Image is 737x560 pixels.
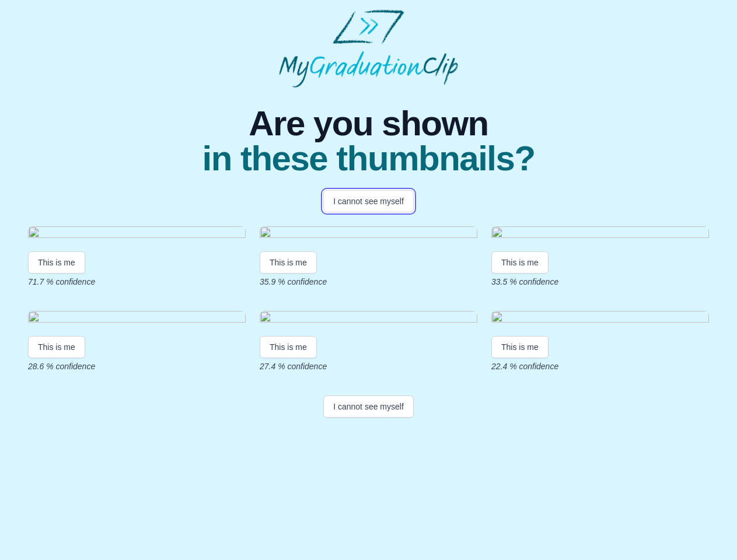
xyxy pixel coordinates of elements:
[323,395,414,418] button: I cannot see myself
[28,226,246,242] img: c96806fae63a14231f0cf08e5fdbcd69036a44b7.gif
[260,226,477,242] img: fd0ef7cee06a612ad5e64f40e08981c40ece2c29.gif
[323,190,414,212] button: I cannot see myself
[28,251,85,274] button: This is me
[491,276,709,288] p: 33.5 % confidence
[491,251,549,274] button: This is me
[260,311,477,327] img: 96bb73871231e96fa02761979c60deeadde19521.gif
[491,311,709,327] img: 600846a8453bfd0b48aca4b831fcee9b817312db.gif
[260,360,477,372] p: 27.4 % confidence
[279,9,459,87] img: MyGraduationClip
[28,311,246,327] img: ee6383b35228b6ebaf7bc53e022406f0aa0ed687.gif
[260,336,317,358] button: This is me
[28,276,246,288] p: 71.7 % confidence
[491,360,709,372] p: 22.4 % confidence
[28,360,246,372] p: 28.6 % confidence
[260,276,477,288] p: 35.9 % confidence
[202,106,535,141] span: Are you shown
[260,251,317,274] button: This is me
[28,336,85,358] button: This is me
[202,141,535,176] span: in these thumbnails?
[491,226,709,242] img: f20ffe424964f16ef8963b729aa5c99ee6c97031.gif
[491,336,549,358] button: This is me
